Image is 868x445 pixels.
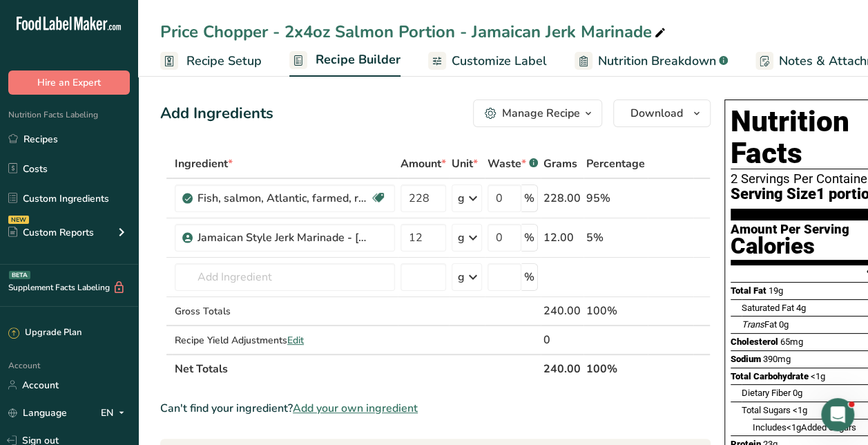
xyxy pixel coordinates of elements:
[586,190,645,207] div: 95%
[586,155,645,172] span: Percentage
[731,285,766,296] span: Total Fat
[821,398,854,431] iframe: Intercom live chat
[160,102,273,125] div: Add Ingredients
[8,225,94,240] div: Custom Reports
[793,405,807,415] span: <1g
[502,105,580,122] div: Manage Recipe
[731,223,849,236] div: Amount Per Serving
[452,155,478,172] span: Unit
[8,70,130,95] button: Hire an Expert
[316,50,401,69] span: Recipe Builder
[787,422,801,433] span: <1g
[160,19,668,44] div: Price Chopper - 2x4oz Salmon Portion - Jamaican Jerk Marinade
[779,319,789,330] span: 0g
[160,46,262,77] a: Recipe Setup
[731,236,849,256] div: Calories
[160,400,711,417] div: Can't find your ingredient?
[401,155,446,172] span: Amount
[175,263,395,291] input: Add Ingredient
[293,400,418,417] span: Add your own ingredient
[287,334,304,347] span: Edit
[731,354,761,364] span: Sodium
[753,422,856,433] span: Includes Added Sugars
[458,190,465,207] div: g
[742,388,791,398] span: Dietary Fiber
[172,354,541,383] th: Net Totals
[197,229,370,246] div: Jamaican Style Jerk Marinade - [GEOGRAPHIC_DATA]
[175,155,233,172] span: Ingredient
[8,216,29,224] div: NEW
[731,337,778,347] span: Cholesterol
[598,52,716,70] span: Nutrition Breakdown
[613,100,711,127] button: Download
[186,52,262,70] span: Recipe Setup
[543,332,581,348] div: 0
[473,100,602,127] button: Manage Recipe
[731,371,809,381] span: Total Carbohydrate
[742,319,764,330] i: Trans
[742,319,777,330] span: Fat
[175,333,395,348] div: Recipe Yield Adjustments
[543,190,581,207] div: 228.00
[731,186,816,203] span: Serving Size
[452,52,547,70] span: Customize Label
[793,388,802,398] span: 0g
[197,190,370,207] div: Fish, salmon, Atlantic, farmed, raw
[543,155,577,172] span: Grams
[769,285,783,296] span: 19g
[780,337,803,347] span: 65mg
[458,269,465,285] div: g
[9,271,30,279] div: BETA
[763,354,791,364] span: 390mg
[586,229,645,246] div: 5%
[101,404,130,421] div: EN
[811,371,825,381] span: <1g
[742,405,791,415] span: Total Sugars
[742,303,794,313] span: Saturated Fat
[543,229,581,246] div: 12.00
[584,354,648,383] th: 100%
[586,303,645,319] div: 100%
[428,46,547,77] a: Customize Label
[458,229,465,246] div: g
[8,326,81,340] div: Upgrade Plan
[289,44,401,77] a: Recipe Builder
[543,303,581,319] div: 240.00
[575,46,728,77] a: Nutrition Breakdown
[541,354,584,383] th: 240.00
[796,303,806,313] span: 4g
[630,105,683,122] span: Download
[175,304,395,319] div: Gross Totals
[8,401,67,425] a: Language
[488,155,538,172] div: Waste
